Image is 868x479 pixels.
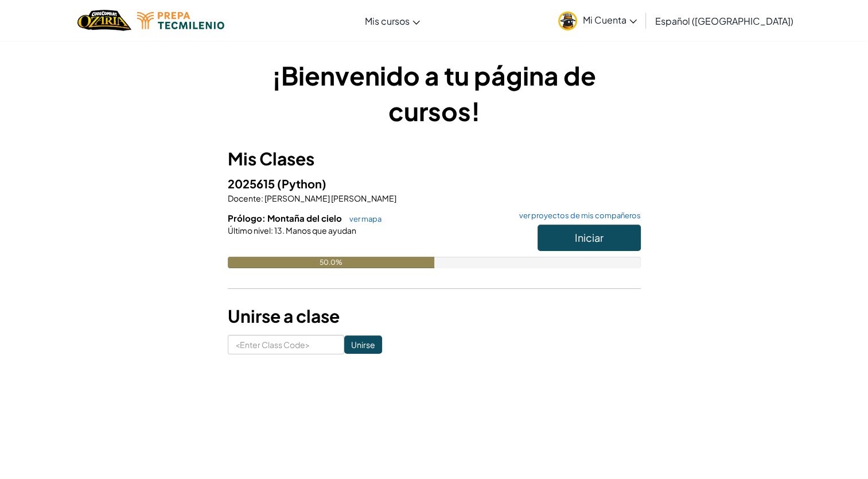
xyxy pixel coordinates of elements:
button: Iniciar [538,225,641,251]
a: Mi Cuenta [552,2,643,38]
span: 2025615 [228,176,277,191]
span: Docente [228,193,261,203]
span: Prólogo: Montaña del cielo [228,213,344,223]
div: 50.0% [228,257,434,268]
span: : [261,193,263,203]
span: Último nivel [228,225,271,235]
a: Español ([GEOGRAPHIC_DATA]) [649,5,799,36]
input: <Enter Class Code> [228,335,344,354]
span: : [271,225,273,235]
span: (Python) [277,176,326,191]
span: Manos que ayudan [285,225,356,235]
span: Mis cursos [365,15,410,27]
span: Mi Cuenta [583,14,637,26]
input: Unirse [344,335,382,354]
span: 13. [273,225,285,235]
h1: ¡Bienvenido a tu página de cursos! [228,57,641,129]
a: Mis cursos [359,5,426,36]
h3: Unirse a clase [228,303,641,329]
a: ver proyectos de mis compañeros [513,212,641,219]
span: Español ([GEOGRAPHIC_DATA]) [655,15,793,27]
img: Tecmilenio logo [137,12,224,29]
a: ver mapa [344,214,382,223]
img: Home [77,9,131,32]
h3: Mis Clases [228,146,641,172]
a: Ozaria by CodeCombat logo [77,9,131,32]
span: Iniciar [575,231,604,244]
span: [PERSON_NAME] [PERSON_NAME] [263,193,396,203]
img: avatar [558,11,577,30]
